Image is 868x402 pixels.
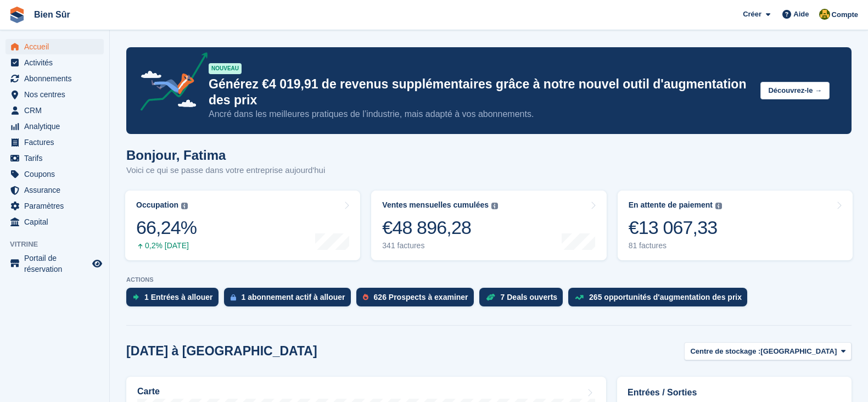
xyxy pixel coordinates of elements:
a: menu [5,103,104,118]
span: Aide [793,9,809,20]
span: Vitrine [10,239,109,250]
h2: Entrées / Sorties [628,386,841,399]
a: Boutique d'aperçu [91,257,104,270]
button: Centre de stockage : [GEOGRAPHIC_DATA] [684,342,852,360]
span: Accueil [24,39,90,54]
span: Abonnements [24,71,90,86]
a: menu [5,214,104,230]
div: 66,24% [136,216,197,239]
p: Générez €4 019,91 de revenus supplémentaires grâce à notre nouvel outil d'augmentation des prix [209,76,752,108]
div: NOUVEAU [209,63,242,74]
p: Voici ce qui se passe dans votre entreprise aujourd'hui [126,164,325,177]
div: 626 Prospects à examiner [374,293,468,302]
a: menu [5,119,104,134]
a: 265 opportunités d'augmentation des prix [568,288,753,312]
div: Occupation [136,200,178,210]
div: 81 factures [629,241,722,250]
a: menu [5,87,104,102]
img: prospect-51fa495bee0391a8d652442698ab0144808aea92771e9ea1ae160a38d050c398.svg [363,294,368,300]
div: 1 abonnement actif à allouer [242,293,345,302]
div: Ventes mensuelles cumulées [382,200,489,210]
a: 7 Deals ouverts [479,288,569,312]
span: CRM [24,103,90,118]
img: icon-info-grey-7440780725fd019a000dd9b08b2336e03edf1995a4989e88bcd33f0948082b44.svg [715,203,722,209]
a: menu [5,71,104,86]
span: Assurance [24,182,90,198]
span: Factures [24,135,90,150]
span: [GEOGRAPHIC_DATA] [760,346,837,357]
span: Compte [832,9,858,20]
p: Ancré dans les meilleures pratiques de l’industrie, mais adapté à vos abonnements. [209,108,752,120]
a: menu [5,39,104,54]
div: 7 Deals ouverts [501,293,558,302]
h1: Bonjour, Fatima [126,148,325,163]
a: En attente de paiement €13 067,33 81 factures [618,191,853,260]
div: 0,2% [DATE] [136,241,197,250]
img: icon-info-grey-7440780725fd019a000dd9b08b2336e03edf1995a4989e88bcd33f0948082b44.svg [181,203,188,209]
img: deal-1b604bf984904fb50ccaf53a9ad4b4a5d6e5aea283cecdc64d6e3604feb123c2.svg [486,293,495,301]
span: Capital [24,214,90,230]
a: menu [5,198,104,214]
a: menu [5,182,104,198]
span: Coupons [24,166,90,182]
div: En attente de paiement [629,200,713,210]
span: Activités [24,55,90,70]
a: menu [5,135,104,150]
button: Découvrez-le → [760,82,830,100]
span: Tarifs [24,150,90,166]
div: 265 opportunités d'augmentation des prix [589,293,742,302]
img: active_subscription_to_allocate_icon-d502201f5373d7db506a760aba3b589e785aa758c864c3986d89f69b8ff3... [231,294,236,301]
a: 1 Entrées à allouer [126,288,224,312]
div: €48 896,28 [382,216,498,239]
img: price_increase_opportunities-93ffe204e8149a01c8c9dc8f82e8f89637d9d84a8eef4429ea346261dce0b2c0.svg [575,295,584,300]
span: Analytique [24,119,90,134]
span: Paramètres [24,198,90,214]
a: menu [5,55,104,70]
img: move_ins_to_allocate_icon-fdf77a2bb77ea45bf5b3d319d69a93e2d87916cf1d5bf7949dd705db3b84f3ca.svg [133,294,139,300]
h2: [DATE] à [GEOGRAPHIC_DATA] [126,344,317,359]
div: 341 factures [382,241,498,250]
a: Bien Sûr [30,5,75,24]
span: Portail de réservation [24,253,90,275]
span: Centre de stockage : [690,346,760,357]
a: Ventes mensuelles cumulées €48 896,28 341 factures [371,191,606,260]
img: Fatima Kelaaoui [819,9,830,20]
div: €13 067,33 [629,216,722,239]
a: 1 abonnement actif à allouer [224,288,356,312]
span: Nos centres [24,87,90,102]
div: 1 Entrées à allouer [144,293,213,302]
img: icon-info-grey-7440780725fd019a000dd9b08b2336e03edf1995a4989e88bcd33f0948082b44.svg [491,203,498,209]
p: ACTIONS [126,276,852,283]
a: 626 Prospects à examiner [356,288,479,312]
span: Créer [743,9,761,20]
a: menu [5,253,104,275]
a: menu [5,166,104,182]
a: Occupation 66,24% 0,2% [DATE] [125,191,360,260]
img: stora-icon-8386f47178a22dfd0bd8f6a31ec36ba5ce8667c1dd55bd0f319d3a0aa187defe.svg [9,7,25,23]
img: price-adjustments-announcement-icon-8257ccfd72463d97f412b2fc003d46551f7dbcb40ab6d574587a9cd5c0d94... [131,52,208,115]
a: menu [5,150,104,166]
h2: Carte [137,387,160,397]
